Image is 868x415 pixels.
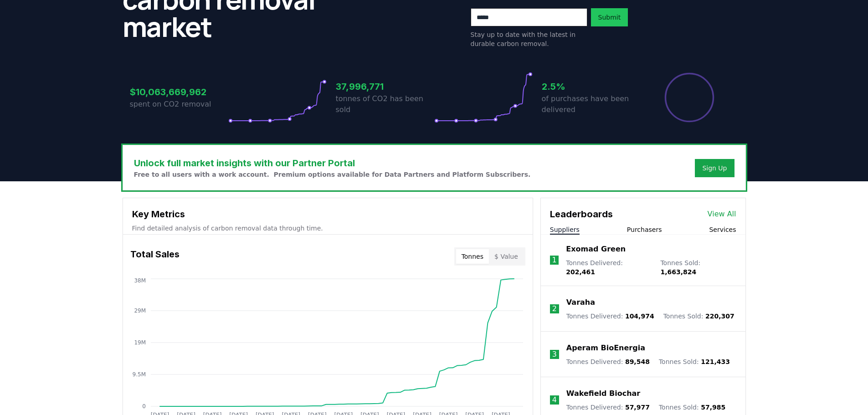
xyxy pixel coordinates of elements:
tspan: 29M [134,307,146,314]
p: Free to all users with a work account. Premium options available for Data Partners and Platform S... [134,170,531,179]
tspan: 38M [134,277,146,284]
button: Services [709,225,736,234]
h3: $10,063,669,962 [130,85,228,99]
p: Tonnes Delivered : [566,312,654,321]
p: spent on CO2 removal [130,99,228,110]
a: Exomad Green [566,244,626,255]
p: Stay up to date with the latest in durable carbon removal. [471,30,587,48]
p: Tonnes Delivered : [566,357,650,366]
p: Tonnes Sold : [659,357,730,366]
a: Varaha [566,297,595,308]
tspan: 9.5M [132,371,145,378]
h3: Leaderboards [550,207,613,221]
p: tonnes of CO2 has been sold [336,93,434,115]
div: Percentage of sales delivered [664,72,715,123]
span: 57,977 [625,404,650,411]
a: View All [708,209,736,220]
p: Tonnes Sold : [660,258,736,277]
p: 2 [552,303,557,314]
span: 220,307 [705,313,734,320]
p: Tonnes Sold : [659,403,725,412]
span: 1,663,824 [660,268,696,276]
a: Aperam BioEnergia [566,343,645,354]
button: Purchasers [627,225,662,234]
h3: 2.5% [542,80,640,93]
h3: Unlock full market insights with our Partner Portal [134,156,531,170]
button: $ Value [489,249,524,264]
span: 89,548 [625,358,650,365]
button: Submit [591,8,628,26]
button: Sign Up [695,159,734,177]
p: Tonnes Delivered : [566,258,651,277]
span: 121,433 [701,358,730,365]
tspan: 0 [142,403,146,410]
span: 104,974 [625,313,654,320]
p: of purchases have been delivered [542,93,640,115]
p: Find detailed analysis of carbon removal data through time. [132,224,524,233]
p: 4 [552,395,557,405]
a: Wakefield Biochar [566,388,640,399]
a: Sign Up [702,164,727,173]
h3: Total Sales [130,247,180,266]
h3: 37,996,771 [336,80,434,93]
button: Suppliers [550,225,580,234]
button: Tonnes [456,249,489,264]
p: 3 [552,349,557,360]
h3: Key Metrics [132,207,524,221]
p: Tonnes Delivered : [566,403,650,412]
span: 57,985 [701,404,725,411]
p: Tonnes Sold : [663,312,734,321]
span: 202,461 [566,268,595,276]
p: 1 [552,255,556,266]
tspan: 19M [134,339,146,346]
